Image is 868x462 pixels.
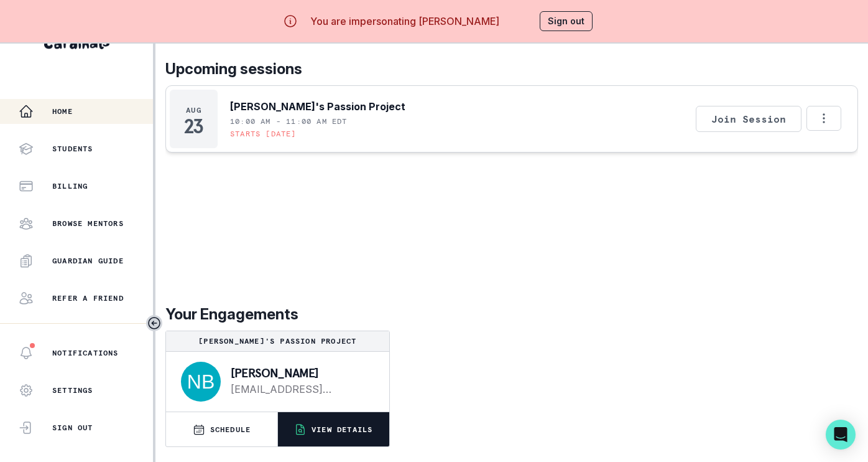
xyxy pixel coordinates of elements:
p: 23 [184,120,203,133]
button: Options [806,106,841,131]
a: [EMAIL_ADDRESS][DOMAIN_NAME] [231,382,369,397]
button: Join Session [696,106,801,132]
p: Your Engagements [165,303,858,326]
p: Starts [DATE] [230,129,297,139]
p: Guardian Guide [52,256,124,266]
button: SCHEDULE [166,412,277,446]
p: Billing [52,181,88,191]
p: [PERSON_NAME]'s Passion Project [171,336,384,346]
p: Upcoming sessions [165,58,858,80]
p: [PERSON_NAME] [231,367,369,379]
button: Sign out [540,11,593,31]
button: Toggle sidebar [146,315,162,331]
p: Students [52,144,93,154]
button: VIEW DETAILS [278,412,389,446]
p: [PERSON_NAME]'s Passion Project [230,99,405,114]
p: SCHEDULE [210,425,251,435]
p: VIEW DETAILS [312,425,372,435]
p: Refer a friend [52,293,124,303]
p: Aug [186,105,201,115]
img: svg [181,362,221,402]
p: 10:00 AM - 11:00 AM EDT [230,116,348,126]
p: Sign Out [52,423,93,433]
p: Browse Mentors [52,219,124,229]
p: Settings [52,385,93,395]
p: Notifications [52,348,119,358]
p: You are impersonating [PERSON_NAME] [310,14,499,29]
p: Home [52,106,73,116]
div: Open Intercom Messenger [826,420,856,450]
